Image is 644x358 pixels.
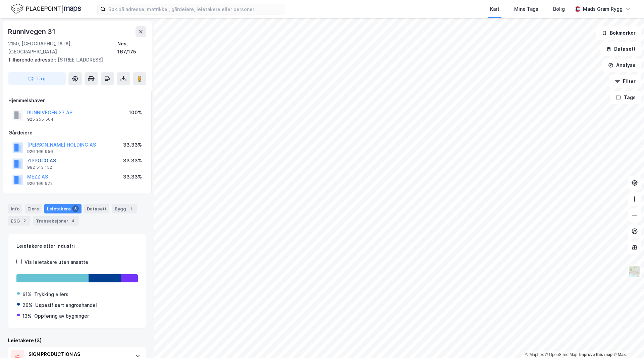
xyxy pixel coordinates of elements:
[123,173,142,181] div: 33.33%
[628,265,641,278] img: Z
[34,290,68,299] div: Trykking ellers
[8,216,31,226] div: ESG
[34,312,89,320] div: Oppføring av bygninger
[35,301,97,309] div: Uspesifisert engroshandel
[11,3,81,15] img: logo.f888ab2527a4732fd821a326f86c7f29.svg
[33,216,79,226] div: Transaksjoner
[129,109,142,117] div: 100%
[22,290,32,299] div: 61%
[8,129,146,137] div: Gårdeiere
[8,57,58,63] span: Tilhørende adresser:
[8,40,117,56] div: 2150, [GEOGRAPHIC_DATA], [GEOGRAPHIC_DATA]
[490,5,499,13] div: Kart
[123,157,142,165] div: 33.33%
[579,352,612,357] a: Improve this map
[22,312,32,320] div: 13%
[123,141,142,149] div: 33.33%
[8,72,66,85] button: Tag
[27,149,53,154] div: 926 166 956
[609,75,641,88] button: Filter
[24,258,88,266] div: Vis leietakere uten ansatte
[22,301,33,309] div: 26%
[72,205,79,212] div: 3
[84,204,109,213] div: Datasett
[27,181,53,186] div: 926 166 972
[27,165,52,170] div: 992 513 152
[610,91,641,104] button: Tags
[16,242,138,250] div: Leietakere etter industri
[610,326,644,358] div: Kontrollprogram for chat
[602,58,641,72] button: Analyse
[70,217,76,224] div: 4
[8,336,146,345] div: Leietakere (3)
[525,352,544,357] a: Mapbox
[8,96,146,105] div: Hjemmelshaver
[8,56,141,64] div: [STREET_ADDRESS]
[117,40,146,56] div: Nes, 167/175
[27,117,54,122] div: 925 255 564
[127,205,134,212] div: 1
[514,5,538,13] div: Mine Tags
[596,26,641,40] button: Bokmerker
[545,352,578,357] a: OpenStreetMap
[600,42,641,56] button: Datasett
[8,26,56,37] div: Runnivegen 31
[112,204,137,213] div: Bygg
[583,5,623,13] div: Mads Gram Rygg
[106,4,285,14] input: Søk på adresse, matrikkel, gårdeiere, leietakere eller personer
[553,5,565,13] div: Bolig
[610,326,644,358] iframe: Chat Widget
[44,204,82,213] div: Leietakere
[8,204,22,213] div: Info
[21,217,28,224] div: 2
[25,204,42,213] div: Eiere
